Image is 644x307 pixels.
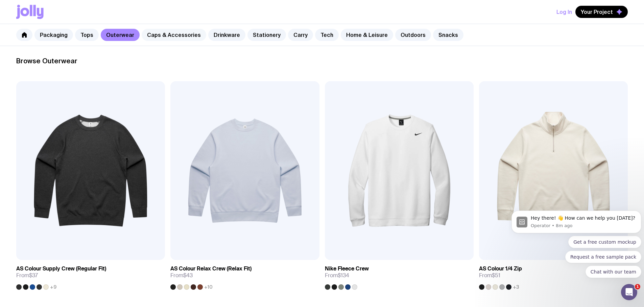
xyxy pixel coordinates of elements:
[341,29,393,41] a: Home & Leisure
[208,29,245,41] a: Drinkware
[479,265,522,272] h3: AS Colour 1/4 Zip
[16,265,106,272] h3: AS Colour Supply Crew (Regular Fit)
[16,272,38,279] span: From
[479,260,628,290] a: AS Colour 1/4 ZipFrom$51+3
[288,29,313,41] a: Carry
[29,272,38,279] span: $37
[315,29,339,41] a: Tech
[338,272,349,279] span: $134
[395,29,431,41] a: Outdoors
[50,284,56,290] span: +9
[170,260,319,290] a: AS Colour Relax Crew (Relax Fit)From$43+10
[621,284,637,300] iframe: Intercom live chat
[556,6,572,18] button: Log In
[479,272,500,279] span: From
[325,260,474,290] a: Nike Fleece CrewFrom$134
[170,272,193,279] span: From
[581,8,613,15] span: Your Project
[170,265,252,272] h3: AS Colour Relax Crew (Relax Fit)
[16,57,628,65] h2: Browse Outerwear
[492,272,500,279] span: $51
[247,29,286,41] a: Stationery
[142,29,206,41] a: Caps & Accessories
[433,29,463,41] a: Snacks
[509,188,644,289] iframe: Intercom notifications message
[575,6,628,18] button: Your Project
[325,265,369,272] h3: Nike Fleece Crew
[75,29,99,41] a: Tops
[183,272,193,279] span: $43
[325,272,349,279] span: From
[16,260,165,290] a: AS Colour Supply Crew (Regular Fit)From$37+9
[635,284,640,289] span: 1
[34,29,73,41] a: Packaging
[101,29,140,41] a: Outerwear
[204,284,213,290] span: +10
